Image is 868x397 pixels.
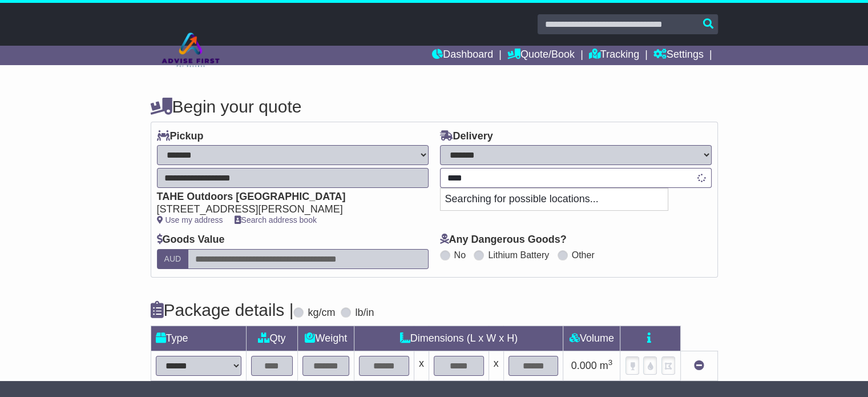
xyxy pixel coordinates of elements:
td: Weight [298,326,354,351]
td: Dimensions (L x W x H) [354,326,563,351]
typeahead: Please provide city [440,168,712,188]
label: AUD [157,249,189,269]
td: Volume [563,326,620,351]
td: Qty [246,326,298,351]
label: kg/cm [308,307,335,319]
sup: 3 [608,358,613,367]
label: Goods Value [157,234,225,246]
label: Any Dangerous Goods? [440,234,567,246]
span: m [600,360,613,371]
p: Searching for possible locations... [441,189,668,210]
td: x [414,351,429,380]
div: [STREET_ADDRESS][PERSON_NAME] [157,203,417,216]
span: 0.000 [571,360,597,371]
label: No [454,250,466,260]
label: Lithium Battery [488,250,549,260]
h4: Begin your quote [151,97,718,116]
label: Other [572,250,595,260]
a: Search address book [235,215,317,224]
a: Dashboard [432,46,493,65]
a: Tracking [589,46,639,65]
label: Delivery [440,130,493,143]
td: x [488,351,503,380]
td: Type [151,326,246,351]
a: Quote/Book [507,46,575,65]
a: Use my address [157,215,223,224]
a: Settings [653,46,704,65]
div: TAHE Outdoors [GEOGRAPHIC_DATA] [157,191,417,203]
label: Pickup [157,130,204,143]
a: Remove this item [694,360,704,371]
label: lb/in [355,307,374,319]
h4: Package details | [151,300,294,319]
